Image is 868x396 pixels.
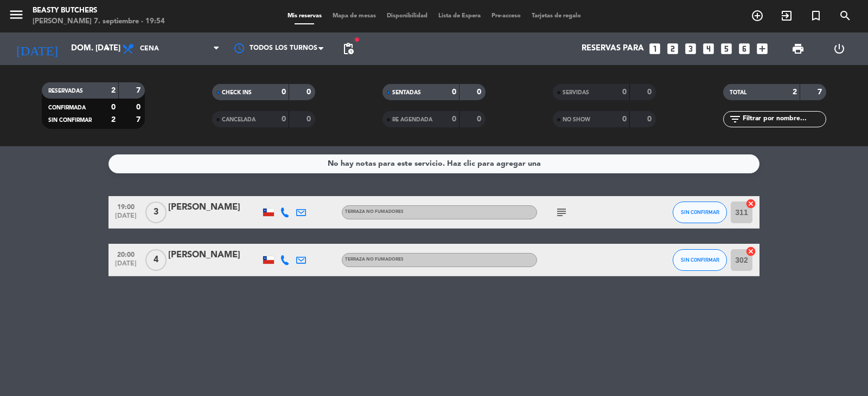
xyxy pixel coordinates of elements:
strong: 7 [136,116,143,124]
span: Cena [140,45,159,53]
strong: 7 [818,88,824,96]
span: Terraza no fumadores [345,257,404,262]
span: [DATE] [112,260,139,272]
span: [DATE] [112,212,139,225]
span: SIN CONFIRMAR [48,118,92,123]
i: cancel [745,198,756,209]
span: 19:00 [112,200,139,212]
input: Filtrar por nombre... [742,113,826,125]
span: SIN CONFIRMAR [681,209,719,215]
span: 20:00 [112,248,139,260]
i: looks_two [666,42,680,56]
strong: 2 [793,88,797,96]
span: BUSCAR [831,7,860,25]
i: looks_6 [737,42,751,56]
span: 4 [145,249,167,271]
div: [PERSON_NAME] 7. septiembre - 19:54 [33,16,165,27]
i: add_box [755,42,769,56]
i: exit_to_app [780,9,793,22]
span: RE AGENDADA [392,117,432,122]
button: SIN CONFIRMAR [673,249,727,271]
strong: 2 [111,116,116,124]
button: menu [8,7,24,27]
strong: 0 [622,115,627,123]
strong: 0 [282,115,286,123]
strong: 0 [477,88,483,96]
span: TOTAL [730,90,746,95]
div: No hay notas para este servicio. Haz clic para agregar una [328,158,541,170]
i: cancel [745,246,756,257]
span: CANCELADA [222,117,256,122]
span: print [792,42,805,55]
i: add_circle_outline [751,9,764,22]
strong: 0 [477,115,483,123]
strong: 0 [452,88,456,96]
i: filter_list [729,113,742,126]
span: NO SHOW [563,117,590,122]
i: menu [8,7,24,23]
strong: 0 [647,88,654,96]
span: 3 [145,202,167,223]
span: Lista de Espera [433,13,486,19]
i: looks_5 [719,42,733,56]
i: search [839,9,852,22]
span: CONFIRMADA [48,105,86,111]
span: SIN CONFIRMAR [681,257,719,263]
i: power_settings_new [833,42,846,55]
span: RESERVAR MESA [743,7,772,25]
span: Mapa de mesas [327,13,381,19]
i: looks_one [648,42,662,56]
div: [PERSON_NAME] [168,200,260,215]
span: Mis reservas [282,13,327,19]
strong: 0 [282,88,286,96]
span: Pre-acceso [486,13,526,19]
div: LOG OUT [819,33,860,65]
span: Disponibilidad [381,13,433,19]
strong: 0 [647,115,654,123]
span: Reservas para [582,44,644,54]
strong: 0 [622,88,627,96]
i: subject [555,206,568,219]
div: [PERSON_NAME] [168,248,260,262]
i: looks_4 [701,42,716,56]
i: looks_3 [684,42,698,56]
i: turned_in_not [809,9,822,22]
span: pending_actions [342,42,355,55]
strong: 0 [136,103,143,111]
div: Beasty Butchers [33,5,165,16]
strong: 0 [452,115,456,123]
strong: 0 [307,88,313,96]
span: WALK IN [772,7,801,25]
span: SENTADAS [392,90,421,95]
span: CHECK INS [222,90,252,95]
span: SERVIDAS [563,90,589,95]
span: Tarjetas de regalo [526,13,586,19]
strong: 0 [307,115,313,123]
span: Terraza no fumadores [345,210,404,214]
strong: 0 [111,103,116,111]
span: fiber_manual_record [354,36,360,43]
strong: 7 [136,87,143,94]
i: [DATE] [8,37,66,61]
span: Reserva especial [801,7,831,25]
strong: 2 [111,87,116,94]
i: arrow_drop_down [101,42,114,55]
span: RESERVADAS [48,88,83,94]
button: SIN CONFIRMAR [673,202,727,223]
